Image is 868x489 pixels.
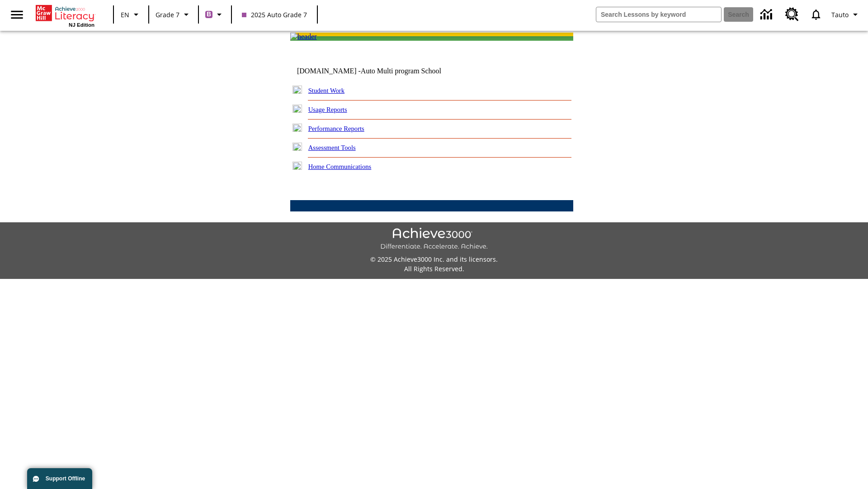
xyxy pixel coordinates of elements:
nobr: Auto Multi program School [361,67,441,75]
a: Resource Center, Will open in new tab [780,2,804,27]
img: plus.gif [292,124,302,132]
span: EN [121,10,129,19]
img: plus.gif [292,162,302,170]
a: Home Communications [308,163,372,170]
td: [DOMAIN_NAME] - [297,67,463,75]
button: Boost Class color is purple. Change class color [202,6,228,23]
a: Student Work [308,87,344,94]
img: header [290,33,317,41]
span: Tauto [831,10,849,19]
input: search field [596,7,721,22]
a: Assessment Tools [308,144,356,151]
img: plus.gif [292,86,302,94]
span: 2025 Auto Grade 7 [242,10,307,19]
span: B [207,9,211,20]
img: Achieve3000 Differentiate Accelerate Achieve [380,228,488,251]
a: Performance Reports [308,125,364,132]
img: plus.gif [292,143,302,151]
img: plus.gif [292,105,302,113]
div: Home [36,3,94,28]
span: Support Offline [46,475,85,482]
button: Support Offline [27,468,92,489]
span: Grade 7 [156,10,179,19]
a: Data Center [755,2,780,27]
button: Grade: Grade 7, Select a grade [152,6,195,23]
button: Profile/Settings [828,6,864,23]
a: Notifications [804,3,828,26]
button: Open side menu [4,1,30,28]
button: Language: EN, Select a language [117,6,146,23]
span: NJ Edition [69,22,94,28]
a: Usage Reports [308,106,347,113]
